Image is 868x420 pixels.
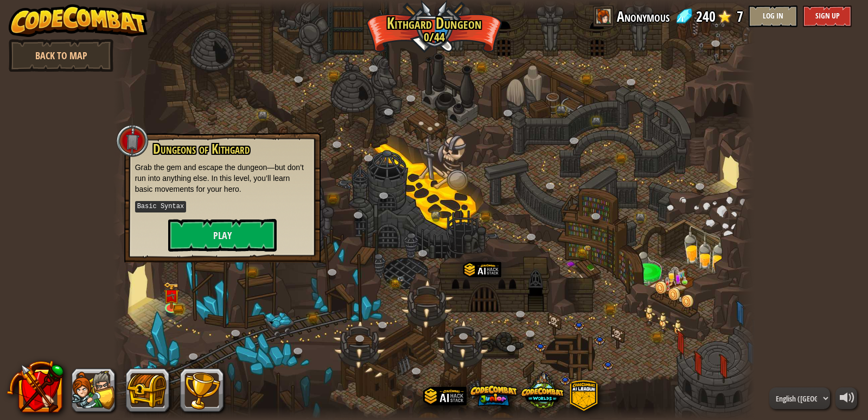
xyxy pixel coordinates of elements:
img: level-banner-unlock.png [163,282,179,309]
img: portrait.png [584,245,591,251]
button: Log In [749,5,797,27]
button: Play [168,219,277,252]
img: bronze-chest.png [173,305,184,315]
p: Grab the gem and escape the dungeon—but don’t run into anything else. In this level, you’ll learn... [135,162,310,195]
select: Languages [769,387,830,409]
kbd: Basic Syntax [135,201,186,212]
a: Back to Map [9,39,113,72]
span: 240 [696,5,716,27]
img: CodeCombat - Learn how to code by playing a game [9,4,148,37]
img: portrait.png [397,276,405,282]
span: 7 [737,5,743,27]
button: Sign Up [803,5,852,27]
span: Dungeons of Kithgard [153,140,250,158]
img: portrait.png [167,292,176,299]
span: Anonymous [617,5,669,27]
button: Adjust volume [835,387,857,409]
